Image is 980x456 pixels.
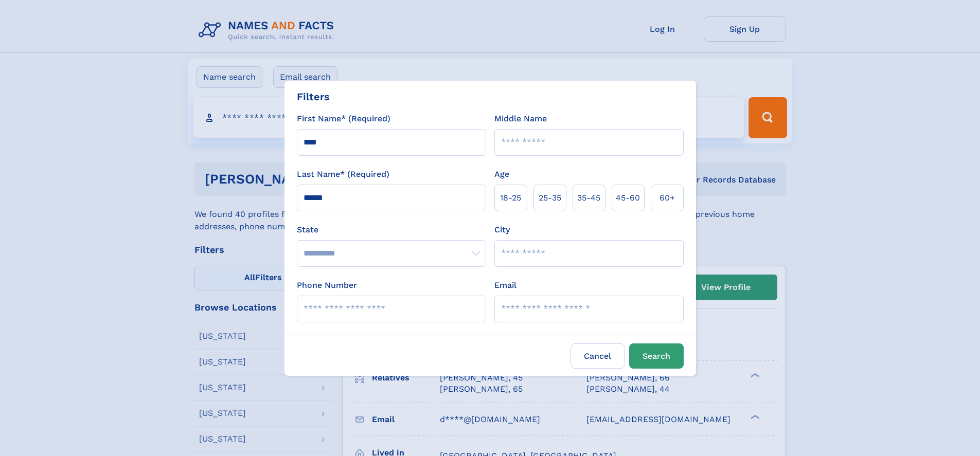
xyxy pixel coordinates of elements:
label: Email [494,279,516,291]
label: Middle Name [494,113,547,125]
span: 60+ [660,192,675,204]
span: 35‑45 [577,192,600,204]
span: 18‑25 [500,192,521,204]
label: Phone Number [297,279,357,291]
label: State [297,224,486,236]
label: City [494,224,510,236]
label: Age [494,168,509,180]
label: Cancel [571,343,625,369]
label: First Name* (Required) [297,113,390,125]
span: 45‑60 [616,192,640,204]
span: 25‑35 [539,192,561,204]
div: Filters [297,89,330,104]
label: Last Name* (Required) [297,168,389,180]
button: Search [629,343,684,369]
